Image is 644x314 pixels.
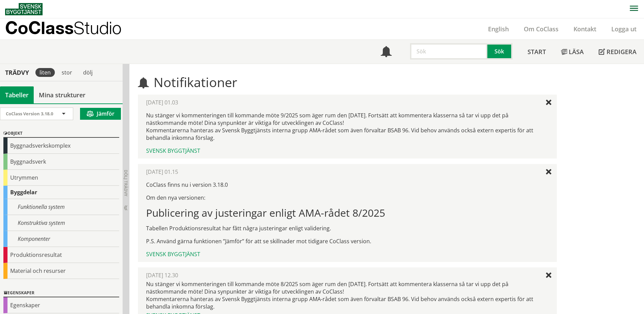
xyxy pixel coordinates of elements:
[604,25,644,33] a: Logga ut
[146,99,178,106] span: [DATE] 01.03
[123,170,129,196] span: Dölj trädvy
[6,111,53,117] span: CoClass Version 3.18.0
[79,68,97,77] div: dölj
[146,237,548,245] p: P.S. Använd gärna funktionen ”Jämför” för att se skillnader mot tidigare CoClass version.
[5,3,43,15] img: Svensk Byggtjänst
[146,168,178,176] span: [DATE] 01.15
[146,181,548,188] p: CoClass finns nu i version 3.18.0
[3,199,119,215] div: Funktionella system
[146,225,548,232] p: Tabellen Produktionsresultat har fått några justeringar enligt validering.
[3,263,119,279] div: Material och resurser
[35,68,55,77] div: liten
[5,18,136,39] a: CoClassStudio
[516,25,566,33] a: Om CoClass
[3,289,119,297] div: Egenskaper
[3,231,119,247] div: Komponenter
[1,69,33,76] div: Trädvy
[487,43,513,60] button: Sök
[481,25,516,33] a: English
[3,215,119,231] div: Konstruktiva system
[569,48,584,56] span: Läsa
[80,108,121,120] button: Jämför
[520,40,553,64] a: Start
[607,48,637,56] span: Redigera
[381,47,392,58] span: Notifikationer
[74,18,122,38] span: Studio
[566,25,604,33] a: Kontakt
[146,194,548,201] p: Om den nya versionen:
[3,138,119,154] div: Byggnadsverkskomplex
[146,250,548,258] div: Svensk Byggtjänst
[5,24,122,32] p: CoClass
[528,48,546,56] span: Start
[146,271,178,279] span: [DATE] 12.30
[146,112,548,142] p: Nu stänger vi kommenteringen till kommande möte 9/2025 som äger rum den [DATE]. Fortsätt att komm...
[3,186,119,199] div: Byggdelar
[3,247,119,263] div: Produktionsresultat
[410,43,487,60] input: Sök
[553,40,591,64] a: Läsa
[3,154,119,170] div: Byggnadsverk
[58,68,76,77] div: stor
[3,297,119,313] div: Egenskaper
[138,75,556,89] h1: Notifikationer
[146,147,548,154] div: Svensk Byggtjänst
[3,170,119,186] div: Utrymmen
[146,207,548,219] h1: Publicering av justeringar enligt AMA-rådet 8/2025
[146,280,548,310] div: Nu stänger vi kommenteringen till kommande möte 8/2025 som äger rum den [DATE]. Fortsätt att komm...
[3,130,119,138] div: Objekt
[34,86,91,103] a: Mina strukturer
[591,40,644,64] a: Redigera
